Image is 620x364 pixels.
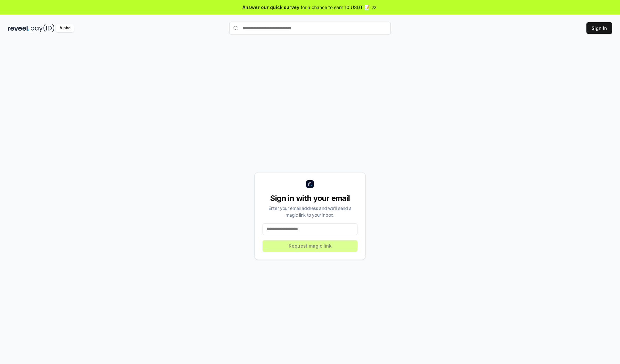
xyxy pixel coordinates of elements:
span: for a chance to earn 10 USDT 📝 [301,4,370,11]
img: pay_id [31,24,55,32]
span: Answer our quick survey [243,4,299,11]
img: logo_small [306,180,314,188]
div: Alpha [56,24,74,32]
img: reveel_dark [8,24,29,32]
div: Enter your email address and we’ll send a magic link to your inbox. [263,205,357,218]
button: Sign In [586,22,612,34]
div: Sign in with your email [263,193,357,203]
